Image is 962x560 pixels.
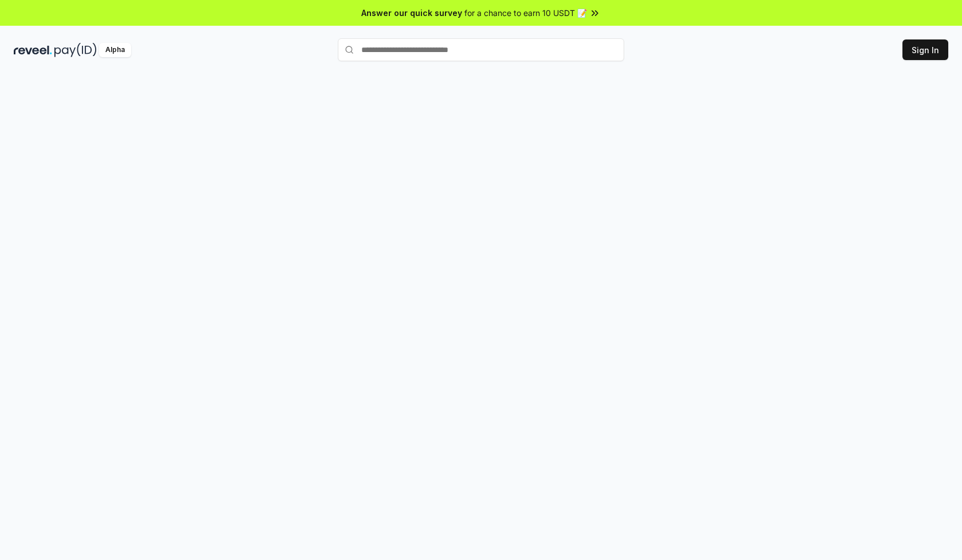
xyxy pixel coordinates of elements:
[54,43,97,57] img: pay_id
[99,43,131,57] div: Alpha
[902,39,948,60] button: Sign In
[14,43,52,57] img: reveel_dark
[464,7,587,19] span: for a chance to earn 10 USDT 📝
[361,7,462,19] span: Answer our quick survey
